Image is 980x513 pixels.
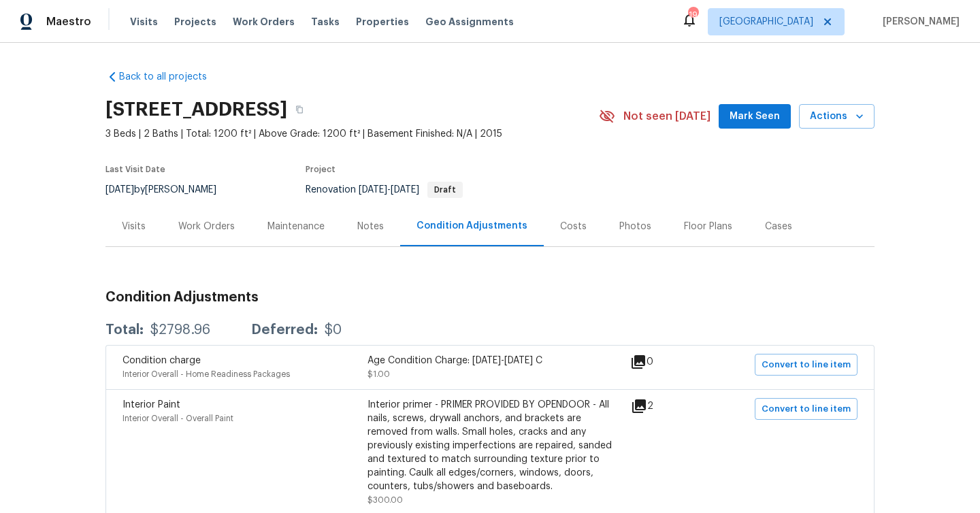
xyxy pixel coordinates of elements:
[105,70,236,84] a: Back to all projects
[416,219,527,233] div: Condition Adjustments
[105,103,287,116] h2: [STREET_ADDRESS]
[105,182,233,198] div: by [PERSON_NAME]
[762,357,851,373] span: Convert to line item
[251,323,318,337] div: Deferred:
[311,17,340,27] span: Tasks
[367,370,390,378] span: $1.00
[233,15,295,29] span: Work Orders
[122,370,290,378] span: Interior Overall - Home Readiness Packages
[367,496,403,504] span: $300.00
[105,165,165,173] span: Last Visit Date
[719,15,813,29] span: [GEOGRAPHIC_DATA]
[631,398,697,414] div: 2
[105,127,599,141] span: 3 Beds | 2 Baths | Total: 1200 ft² | Above Grade: 1200 ft² | Basement Finished: N/A | 2015
[719,104,791,129] button: Mark Seen
[267,220,325,233] div: Maintenance
[799,104,875,129] button: Actions
[122,414,233,423] span: Interior Overall - Overall Paint
[325,323,342,337] div: $0
[357,220,384,233] div: Notes
[810,108,864,125] span: Actions
[367,398,612,493] div: Interior primer - PRIMER PROVIDED BY OPENDOOR - All nails, screws, drywall anchors, and brackets ...
[630,354,697,370] div: 0
[425,15,514,29] span: Geo Assignments
[122,356,201,365] span: Condition charge
[122,220,146,233] div: Visits
[150,323,210,337] div: $2798.96
[356,15,409,29] span: Properties
[688,8,698,22] div: 19
[730,108,780,125] span: Mark Seen
[765,220,792,233] div: Cases
[429,186,461,194] span: Draft
[359,185,419,195] span: -
[367,354,612,367] div: Age Condition Charge: [DATE]-[DATE] C
[877,15,960,29] span: [PERSON_NAME]
[122,400,180,410] span: Interior Paint
[359,185,387,195] span: [DATE]
[684,220,732,233] div: Floor Plans
[174,15,216,29] span: Projects
[755,354,857,376] button: Convert to line item
[619,220,651,233] div: Photos
[287,97,312,122] button: Copy Address
[105,185,134,195] span: [DATE]
[306,185,463,195] span: Renovation
[130,15,158,29] span: Visits
[755,398,857,420] button: Convert to line item
[105,291,875,304] h3: Condition Adjustments
[623,110,710,123] span: Not seen [DATE]
[560,220,587,233] div: Costs
[105,323,144,337] div: Total:
[762,401,851,417] span: Convert to line item
[178,220,235,233] div: Work Orders
[46,15,91,29] span: Maestro
[306,165,336,173] span: Project
[391,185,419,195] span: [DATE]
